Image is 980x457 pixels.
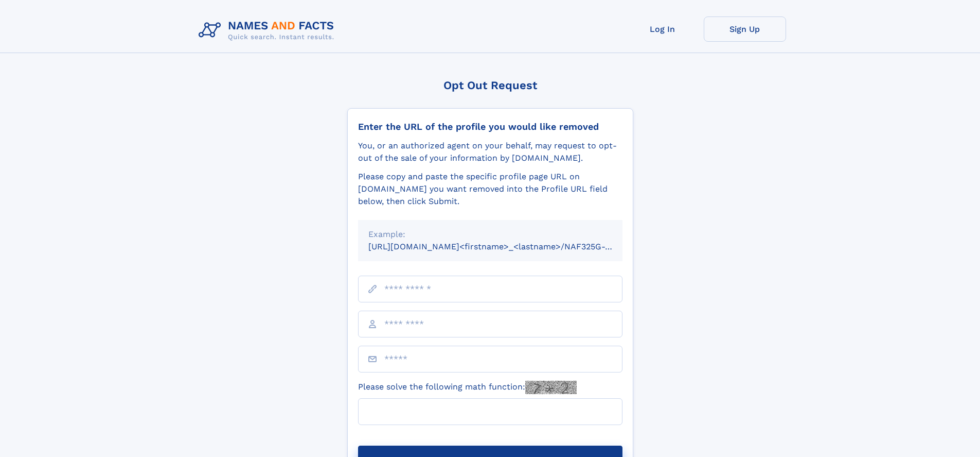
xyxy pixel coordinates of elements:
[368,228,612,241] div: Example:
[358,121,622,132] div: Enter the URL of the profile you would like removed
[358,171,622,208] div: Please copy and paste the specific profile page URL on [DOMAIN_NAME] you want removed into the Pr...
[358,381,577,394] label: Please solve the following math function:
[368,242,642,251] small: [URL][DOMAIN_NAME]<firstname>_<lastname>/NAF325G-xxxxxxxx
[358,140,622,164] div: You, or an authorized agent on your behalf, may request to opt-out of the sale of your informatio...
[194,16,343,44] img: Logo Names and Facts
[621,16,704,42] a: Log In
[704,16,786,42] a: Sign Up
[347,79,633,92] div: Opt Out Request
